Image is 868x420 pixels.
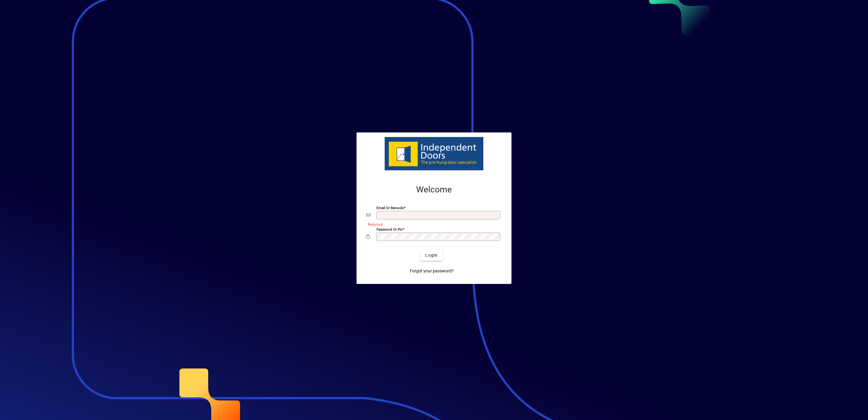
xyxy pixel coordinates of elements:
[376,205,404,210] mat-label: Email or Barcode
[420,250,442,261] button: Login
[410,268,454,274] span: Forgot your password?
[368,221,497,227] mat-error: Required
[376,227,403,231] mat-label: Password or Pin
[425,252,438,258] span: Login
[407,266,456,277] a: Forgot your password?
[366,185,502,195] h2: Welcome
